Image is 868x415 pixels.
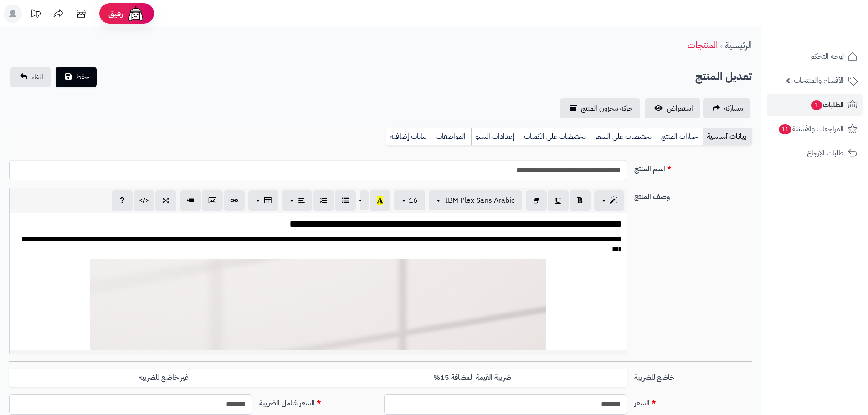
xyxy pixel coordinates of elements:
a: المنتجات [688,38,718,52]
a: إعدادات السيو [471,128,520,146]
label: ضريبة القيمة المضافة 15% [318,369,627,387]
label: السعر [631,394,755,409]
a: بيانات إضافية [386,128,432,146]
button: حفظ [56,67,97,87]
span: رفيق [108,8,123,19]
span: IBM Plex Sans Arabic [445,195,515,206]
a: الرئيسية [725,38,752,52]
span: 16 [409,195,418,206]
a: المواصفات [432,128,471,146]
a: لوحة التحكم [767,46,863,67]
span: مشاركه [724,103,743,114]
span: حفظ [76,72,89,82]
span: الأقسام والمنتجات [794,74,844,87]
span: 1 [811,100,822,110]
a: الطلبات1 [767,94,863,116]
a: حركة مخزون المنتج [560,98,640,118]
button: 16 [394,190,425,210]
span: طلبات الإرجاع [807,147,844,159]
a: طلبات الإرجاع [767,142,863,164]
a: تخفيضات على الكميات [520,128,591,146]
span: 11 [779,124,791,134]
a: استعراض [645,98,700,118]
button: IBM Plex Sans Arabic [429,190,522,210]
a: تحديثات المنصة [24,5,47,25]
a: مشاركه [703,98,750,118]
a: بيانات أساسية [703,128,752,146]
a: المراجعات والأسئلة11 [767,118,863,140]
label: وصف المنتج [631,188,755,202]
label: السعر شامل الضريبة [256,394,380,409]
img: ai-face.png [127,5,145,23]
label: غير خاضع للضريبه [9,369,318,387]
span: المراجعات والأسئلة [778,123,844,135]
span: الغاء [31,72,43,82]
label: اسم المنتج [631,160,755,174]
span: استعراض [667,103,693,114]
span: الطلبات [810,98,844,111]
a: خيارات المنتج [657,128,703,146]
span: حركة مخزون المنتج [581,103,633,114]
span: لوحة التحكم [810,50,844,63]
a: تخفيضات على السعر [591,128,657,146]
label: خاضع للضريبة [631,369,755,383]
h2: تعديل المنتج [695,67,752,86]
a: الغاء [10,67,51,87]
